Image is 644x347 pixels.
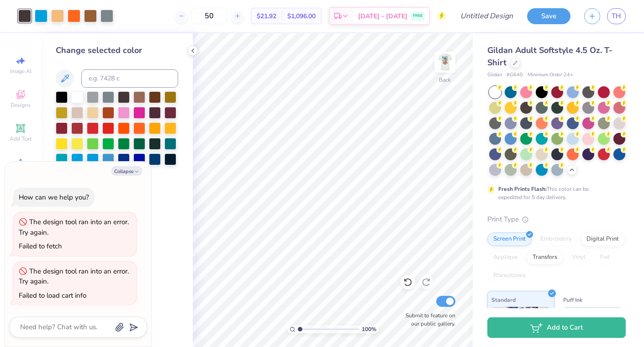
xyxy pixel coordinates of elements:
span: $21.92 [257,11,276,21]
span: Gildan Adult Softstyle 4.5 Oz. T-Shirt [487,45,612,68]
div: Applique [487,251,524,264]
button: Add to Cart [487,317,626,338]
div: The design tool ran into an error. Try again. [19,217,129,237]
input: – – [191,8,227,24]
div: Embroidery [534,232,578,246]
button: Save [527,8,570,24]
span: Image AI [10,68,32,75]
div: Rhinestones [487,269,532,283]
span: TH [612,11,621,21]
div: How can we help you? [19,193,89,202]
span: Gildan [487,71,502,79]
button: Collapse [111,166,142,176]
label: Submit to feature on our public gallery. [401,311,455,328]
span: $1,096.00 [287,11,316,21]
div: The design tool ran into an error. Try again. [19,267,129,286]
span: [DATE] - [DATE] [358,11,407,21]
div: Change selected color [56,44,178,57]
input: Untitled Design [453,7,520,25]
div: Screen Print [487,232,532,246]
span: Designs [11,101,31,109]
img: Back [436,53,454,71]
span: Standard [491,295,516,305]
div: Foil [594,251,616,264]
span: FREE [413,13,422,19]
div: Back [439,76,451,84]
div: Print Type [487,214,626,225]
strong: Fresh Prints Flash: [498,185,547,193]
div: Transfers [527,251,563,264]
span: # G640 [507,71,523,79]
div: Digital Print [581,232,625,246]
input: e.g. 7428 c [81,69,178,88]
div: Failed to load cart info [19,291,86,300]
div: Vinyl [566,251,591,264]
div: Failed to fetch [19,242,62,251]
span: Puff Ink [563,295,582,305]
span: 100 % [362,325,376,333]
div: This color can be expedited for 5 day delivery. [498,185,611,201]
span: Minimum Order: 24 + [528,71,573,79]
a: TH [607,8,626,24]
span: Add Text [10,135,32,142]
